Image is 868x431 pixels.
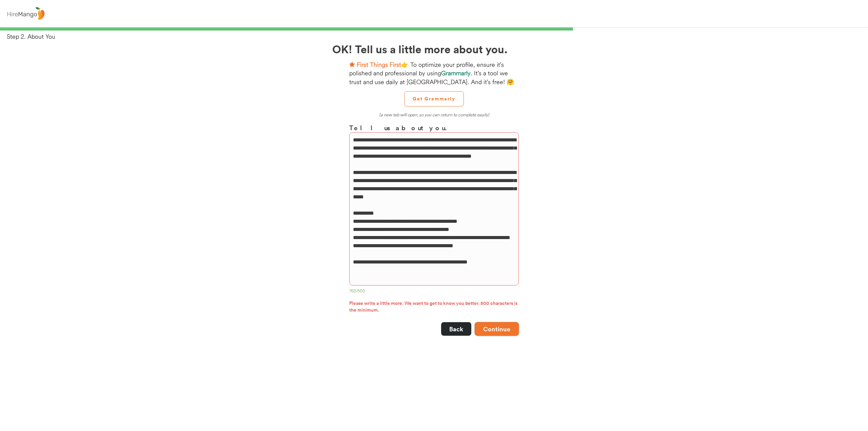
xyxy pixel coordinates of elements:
button: Back [441,322,471,336]
button: Get Grammarly [404,91,464,106]
button: Continue [475,322,519,336]
strong: First Things First [357,61,401,68]
img: logo%20-%20hiremango%20gray.png [5,6,46,22]
div: Step 2. About You [7,32,868,41]
em: (a new tab will open, so you can return to complete easily) [379,112,489,117]
div: 👉 To optimize your profile, ensure it's polished and professional by using . It's a tool we trust... [349,60,519,86]
div: 66% [1,27,867,31]
strong: Grammarly [441,69,471,77]
div: Please write a little more. We want to get to know you better. 500 characters is the minimum. [349,300,519,315]
h2: OK! Tell us a little more about you. [332,41,536,57]
div: 763/500 [349,288,519,295]
h3: Tell us about you. [349,123,519,133]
